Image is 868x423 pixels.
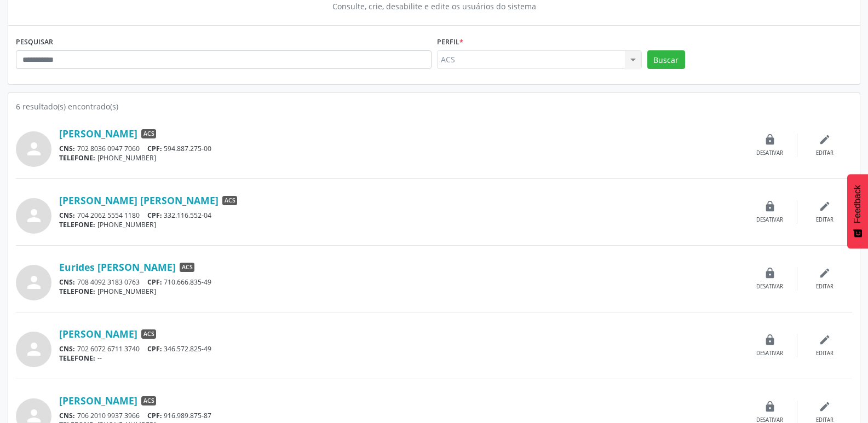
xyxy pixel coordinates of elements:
div: Desativar [756,283,783,291]
div: Editar [816,350,833,357]
div: Consulte, crie, desabilite e edite os usuários do sistema [24,1,844,12]
div: [PHONE_NUMBER] [59,220,743,229]
span: CNS: [59,277,75,287]
span: CNS: [59,411,75,420]
span: Feedback [853,185,863,223]
span: CPF: [147,144,162,153]
button: Buscar [647,50,685,69]
span: CNS: [59,144,75,153]
a: [PERSON_NAME] [59,395,137,407]
a: [PERSON_NAME] [PERSON_NAME] [59,194,219,206]
span: ACS [180,263,194,273]
div: Editar [816,283,833,291]
div: Desativar [756,149,783,157]
span: CPF: [147,411,162,420]
span: CPF: [147,211,162,220]
span: ACS [141,396,156,406]
span: TELEFONE: [59,153,95,163]
span: TELEFONE: [59,220,95,229]
div: 706 2010 9937 3966 916.989.875-87 [59,411,743,420]
span: CNS: [59,211,75,220]
i: person [24,206,44,225]
label: PESQUISAR [16,33,53,50]
div: [PHONE_NUMBER] [59,153,743,163]
a: [PERSON_NAME] [59,128,137,140]
div: 702 8036 0947 7060 594.887.275-00 [59,144,743,153]
span: CPF: [147,344,162,354]
i: lock [764,334,776,346]
i: person [24,273,44,292]
i: person [24,139,44,159]
div: 704 2062 5554 1180 332.116.552-04 [59,211,743,220]
i: lock [764,200,776,212]
div: Desativar [756,216,783,224]
i: lock [764,134,776,146]
a: [PERSON_NAME] [59,328,137,340]
i: lock [764,401,776,413]
div: -- [59,354,743,363]
span: ACS [141,329,156,339]
span: ACS [141,129,156,139]
i: edit [819,267,831,279]
a: Eurides [PERSON_NAME] [59,261,176,273]
div: 702 6072 6711 3740 346.572.825-49 [59,344,743,354]
div: Editar [816,149,833,157]
span: CPF: [147,277,162,287]
i: edit [819,134,831,146]
div: Editar [816,216,833,224]
span: ACS [222,196,237,206]
div: 6 resultado(s) encontrado(s) [16,101,852,112]
span: TELEFONE: [59,287,95,296]
div: [PHONE_NUMBER] [59,287,743,296]
span: TELEFONE: [59,354,95,363]
div: Desativar [756,350,783,357]
i: edit [819,334,831,346]
button: Feedback - Mostrar pesquisa [847,174,868,248]
span: CNS: [59,344,75,354]
div: 708 4092 3183 0763 710.666.835-49 [59,277,743,287]
i: edit [819,401,831,413]
i: edit [819,200,831,212]
label: Perfil [437,33,463,50]
i: person [24,339,44,359]
i: lock [764,267,776,279]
